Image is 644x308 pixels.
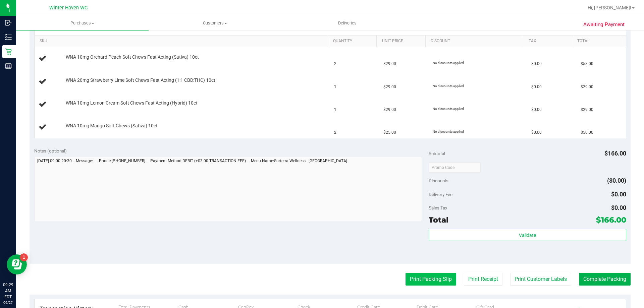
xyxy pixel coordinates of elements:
[7,254,27,274] iframe: Resource center
[149,20,281,26] span: Customers
[588,5,631,10] span: Hi, [PERSON_NAME]!
[531,61,542,67] span: $0.00
[334,61,336,67] span: 2
[510,273,571,286] button: Print Customer Labels
[383,129,396,136] span: $25.00
[382,39,423,44] a: Unit Price
[40,39,325,44] a: SKU
[581,107,593,113] span: $29.00
[529,39,570,44] a: Tax
[334,107,336,113] span: 1
[406,273,456,286] button: Print Packing Slip
[429,163,481,173] input: Promo Code
[429,151,445,156] span: Subtotal
[607,177,626,184] span: ($0.00)
[579,273,631,286] button: Complete Packing
[16,20,149,26] span: Purchases
[5,48,12,55] inline-svg: Retail
[581,84,593,90] span: $29.00
[604,150,626,157] span: $166.00
[431,39,521,44] a: Discount
[577,39,618,44] a: Total
[329,20,366,26] span: Deliveries
[66,123,158,129] span: WNA 10mg Mango Soft Chews (Sativa) 10ct
[429,205,447,210] span: Sales Tax
[333,39,374,44] a: Quantity
[433,84,464,88] span: No discounts applied
[66,54,199,60] span: WNA 10mg Orchard Peach Soft Chews Fast Acting (Sativa) 10ct
[583,21,625,28] span: Awaiting Payment
[429,229,626,241] button: Validate
[581,129,593,136] span: $50.00
[383,61,396,67] span: $29.00
[596,215,626,225] span: $166.00
[5,19,12,26] inline-svg: Inbound
[581,61,593,67] span: $58.00
[66,77,215,83] span: WNA 20mg Strawberry Lime Soft Chews Fast Acting (1:1 CBD:THC) 10ct
[149,16,281,30] a: Customers
[611,191,626,198] span: $0.00
[433,61,464,65] span: No discounts applied
[34,148,67,153] span: Notes (optional)
[5,63,12,69] inline-svg: Reports
[383,84,396,90] span: $29.00
[464,273,502,286] button: Print Receipt
[334,84,336,90] span: 1
[49,5,88,11] span: Winter Haven WC
[531,107,542,113] span: $0.00
[611,204,626,211] span: $0.00
[429,175,448,187] span: Discounts
[531,84,542,90] span: $0.00
[3,300,13,305] p: 09/27
[3,282,13,300] p: 09:29 AM EDT
[429,192,452,197] span: Delivery Fee
[433,107,464,111] span: No discounts applied
[334,129,336,136] span: 2
[16,16,149,30] a: Purchases
[20,253,28,261] iframe: Resource center unread badge
[433,130,464,133] span: No discounts applied
[66,100,198,106] span: WNA 10mg Lemon Cream Soft Chews Fast Acting (Hybrid) 10ct
[5,34,12,41] inline-svg: Inventory
[531,129,542,136] span: $0.00
[519,233,536,238] span: Validate
[383,107,396,113] span: $29.00
[281,16,414,30] a: Deliveries
[429,215,448,225] span: Total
